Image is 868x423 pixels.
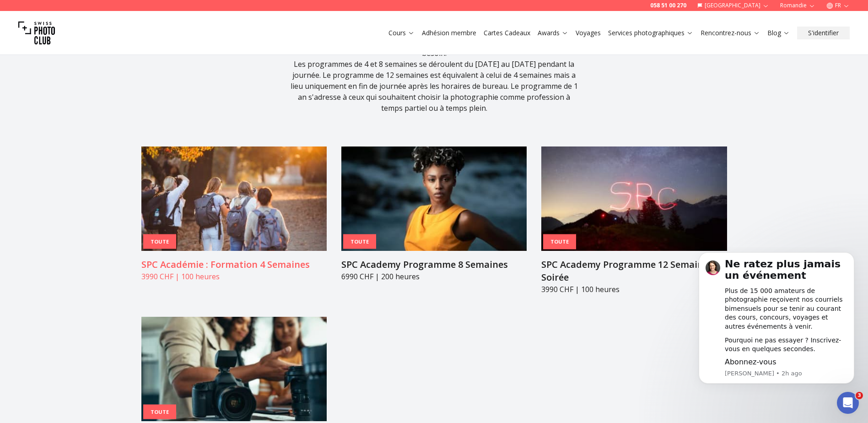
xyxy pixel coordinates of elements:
iframe: Intercom live chat [837,392,859,414]
a: 058 51 00 270 [650,2,686,9]
span: 3 [856,392,863,399]
button: Cours [385,27,418,39]
div: Toute [543,234,576,249]
button: Services photographiques [604,27,697,39]
button: Blog [764,27,793,39]
p: 3990 CHF | 100 heures [141,271,327,282]
a: Services photographiques [608,28,693,38]
button: Rencontrez-nous [697,27,764,39]
div: Toute [143,234,176,249]
div: Toute [143,404,176,419]
button: Voyages [572,27,604,39]
a: Cartes Cadeaux [484,28,530,38]
button: Cartes Cadeaux [480,27,534,39]
a: Awards [538,28,568,38]
iframe: Intercom notifications message [685,247,868,398]
a: SPC Academy Programme 12 Semaines en SoiréeTouteSPC Academy Programme 12 Semaines en Soirée3990 C... [541,146,727,295]
img: SPC Academy Programme 12 Semaines en Soirée [541,146,727,251]
div: Toute [343,234,376,249]
h3: SPC Academy Programme 12 Semaines en Soirée [541,258,727,284]
a: Adhésion membre [422,28,476,38]
p: 6990 CHF | 200 heures [341,271,527,282]
button: Awards [534,27,572,39]
a: Cours [388,28,415,38]
a: Rencontrez-nous [701,28,760,38]
a: SPC Academy Programme 8 SemainesTouteSPC Academy Programme 8 Semaines6990 CHF | 200 heures [341,146,527,282]
p: 3990 CHF | 100 heures [541,284,727,295]
button: Adhésion membre [418,27,480,39]
div: Choisissez le programme qui répond le mieux à votre emploi du temps et à vos besoin. Les programm... [288,37,581,125]
img: Swiss photo club [18,15,55,51]
h3: SPC Académie : Formation 4 Semaines [141,258,327,271]
h3: SPC Academy Programme 8 Semaines [341,258,527,271]
img: SPC Académie : Formation 4 Semaines [141,146,327,251]
a: SPC Académie : Formation 4 SemainesTouteSPC Académie : Formation 4 Semaines3990 CHF | 100 heures [141,146,327,282]
button: S'identifier [797,27,850,39]
img: SPC Academy Programme 8 Semaines [341,146,527,251]
a: Blog [767,28,790,38]
a: Voyages [576,28,601,38]
img: SPC Academy Formation Professionnelle de Photographie de 1 an [141,317,327,421]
